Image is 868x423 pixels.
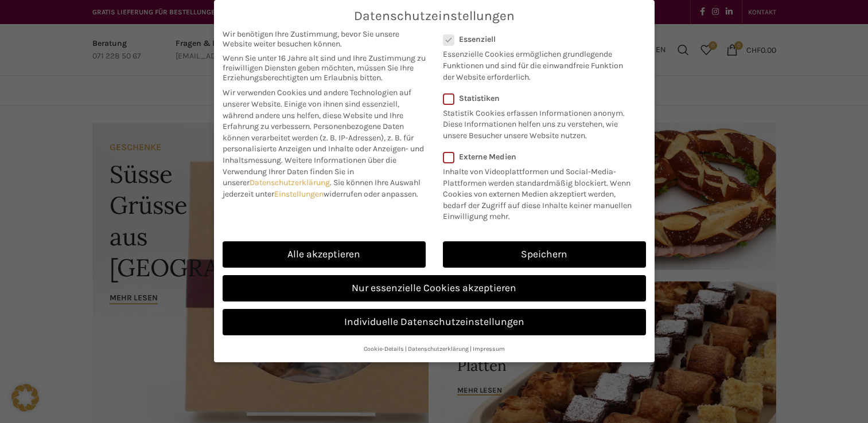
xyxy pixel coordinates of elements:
a: Nur essenzielle Cookies akzeptieren [223,275,646,301]
label: Externe Medien [443,152,639,162]
span: Wir benötigen Ihre Zustimmung, bevor Sie unsere Website weiter besuchen können. [223,29,426,49]
span: Weitere Informationen über die Verwendung Ihrer Daten finden Sie in unserer . [223,155,396,187]
a: Speichern [443,241,646,268]
span: Datenschutzeinstellungen [354,9,515,23]
a: Datenschutzerklärung [408,345,469,352]
span: Personenbezogene Daten können verarbeitet werden (z. B. IP-Adressen), z. B. für personalisierte A... [223,122,424,165]
p: Essenzielle Cookies ermöglichen grundlegende Funktionen und sind für die einwandfreie Funktion de... [443,44,631,83]
a: Impressum [473,345,505,352]
a: Individuelle Datenschutzeinstellungen [223,309,646,335]
p: Inhalte von Videoplattformen und Social-Media-Plattformen werden standardmäßig blockiert. Wenn Co... [443,162,639,222]
span: Sie können Ihre Auswahl jederzeit unter widerrufen oder anpassen. [223,178,421,199]
a: Alle akzeptieren [223,241,426,268]
p: Statistik Cookies erfassen Informationen anonym. Diese Informationen helfen uns zu verstehen, wie... [443,103,631,142]
span: Wir verwenden Cookies und andere Technologien auf unserer Website. Einige von ihnen sind essenzie... [223,88,411,131]
a: Einstellungen [274,189,324,199]
a: Cookie-Details [364,345,404,352]
label: Essenziell [443,34,631,44]
label: Statistiken [443,93,631,103]
span: Wenn Sie unter 16 Jahre alt sind und Ihre Zustimmung zu freiwilligen Diensten geben möchten, müss... [223,53,426,83]
a: Datenschutzerklärung [250,178,330,187]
